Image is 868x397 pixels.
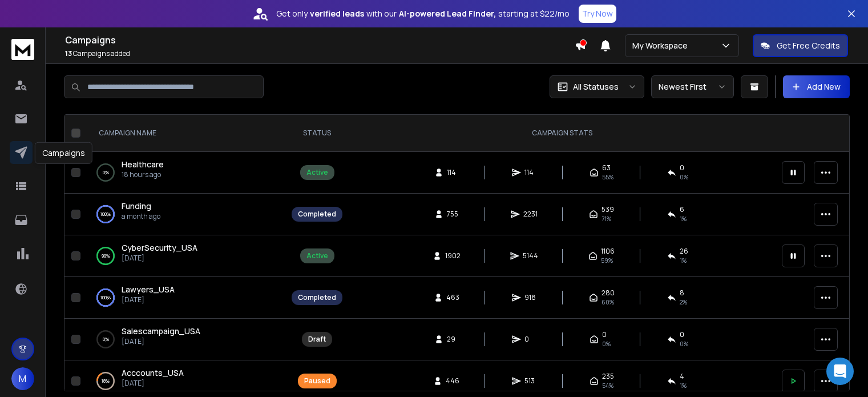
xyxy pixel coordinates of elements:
[573,81,619,93] p: All Statuses
[601,214,611,223] span: 71 %
[122,200,151,212] a: Funding
[680,173,688,182] span: 0 %
[447,335,458,344] span: 29
[601,205,614,214] span: 539
[399,8,496,19] strong: AI-powered Lead Finder,
[100,292,111,303] p: 100 %
[122,242,197,254] a: CyberSecurity_USA
[447,210,458,219] span: 755
[85,319,285,360] td: 0%Salescampaign_USA[DATE]
[122,284,175,295] span: Lawyers_USA
[122,326,200,336] span: Salescampaign_USA
[65,33,575,47] h1: Campaigns
[680,330,684,339] span: 0
[602,173,613,182] span: 55 %
[306,251,328,260] div: Active
[445,251,461,260] span: 1902
[308,335,326,344] div: Draft
[632,40,692,51] p: My Workspace
[602,381,613,390] span: 54 %
[602,163,611,173] span: 63
[306,168,328,177] div: Active
[122,295,175,304] p: [DATE]
[276,8,570,19] p: Get only with our starting at $22/mo
[298,210,336,219] div: Completed
[310,8,364,19] strong: verified leads
[680,247,688,256] span: 26
[582,8,613,19] p: Try Now
[783,75,850,98] button: Add New
[680,288,684,298] span: 8
[777,40,840,51] p: Get Free Credits
[601,247,615,256] span: 1106
[122,159,164,170] span: Healthcare
[65,49,72,58] span: 13
[122,379,184,388] p: [DATE]
[100,208,111,220] p: 100 %
[11,367,34,390] button: M
[524,168,536,177] span: 114
[85,194,285,235] td: 100%Fundinga month ago
[602,339,611,348] span: 0%
[524,335,536,344] span: 0
[122,284,175,295] a: Lawyers_USA
[601,298,614,307] span: 60 %
[524,376,536,386] span: 513
[103,334,109,345] p: 0 %
[446,293,459,302] span: 463
[122,242,197,253] span: CyberSecurity_USA
[602,330,607,339] span: 0
[601,288,615,298] span: 280
[85,115,285,152] th: CAMPAIGN NAME
[85,235,285,277] td: 99%CyberSecurity_USA[DATE]
[122,170,164,179] p: 18 hours ago
[122,367,184,378] span: Acccounts_USA
[680,163,684,173] span: 0
[122,212,160,221] p: a month ago
[122,337,200,346] p: [DATE]
[103,167,109,178] p: 0 %
[102,375,110,387] p: 18 %
[102,250,110,262] p: 99 %
[85,277,285,319] td: 100%Lawyers_USA[DATE]
[285,115,349,152] th: STATUS
[680,381,687,390] span: 1 %
[65,49,575,58] p: Campaigns added
[680,339,688,348] span: 0%
[602,372,614,381] span: 235
[753,34,848,57] button: Get Free Credits
[122,326,200,337] a: Salescampaign_USA
[85,152,285,194] td: 0%Healthcare18 hours ago
[524,293,536,302] span: 918
[651,75,734,98] button: Newest First
[680,256,687,265] span: 1 %
[523,251,538,260] span: 5144
[122,200,151,211] span: Funding
[11,39,34,60] img: logo
[122,159,164,170] a: Healthcare
[826,358,854,385] div: Open Intercom Messenger
[523,210,538,219] span: 2231
[680,298,687,307] span: 2 %
[446,376,459,386] span: 446
[298,293,336,302] div: Completed
[35,142,92,164] div: Campaigns
[122,367,184,379] a: Acccounts_USA
[122,254,197,263] p: [DATE]
[304,376,330,386] div: Paused
[349,115,775,152] th: CAMPAIGN STATS
[680,214,687,223] span: 1 %
[680,205,684,214] span: 6
[579,5,616,23] button: Try Now
[680,372,684,381] span: 4
[601,256,613,265] span: 59 %
[447,168,458,177] span: 114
